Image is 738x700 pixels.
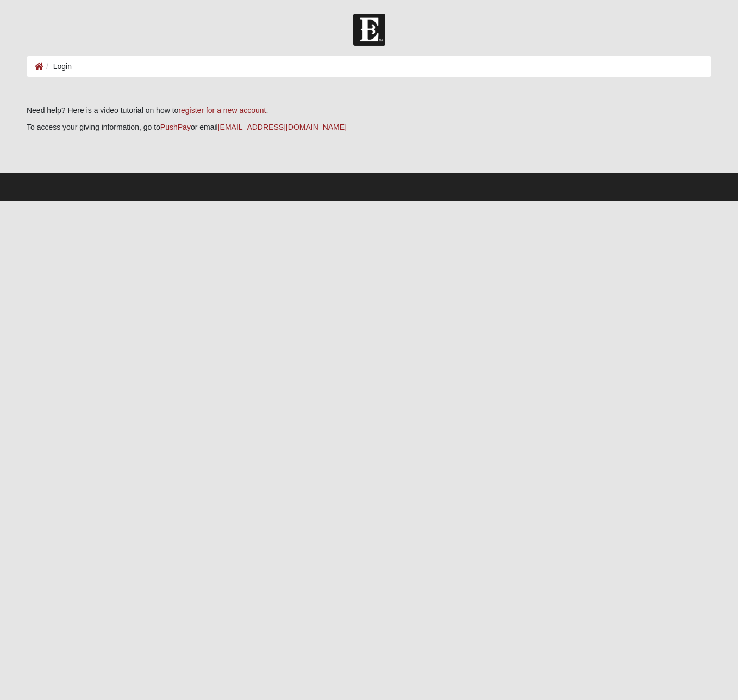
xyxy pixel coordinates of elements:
[43,61,72,72] li: Login
[160,123,191,131] a: PushPay
[353,14,385,46] img: Church of Eleven22 Logo
[218,123,347,131] a: [EMAIL_ADDRESS][DOMAIN_NAME]
[27,122,711,133] p: To access your giving information, go to or email
[27,105,711,116] p: Need help? Here is a video tutorial on how to .
[178,106,266,115] a: register for a new account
